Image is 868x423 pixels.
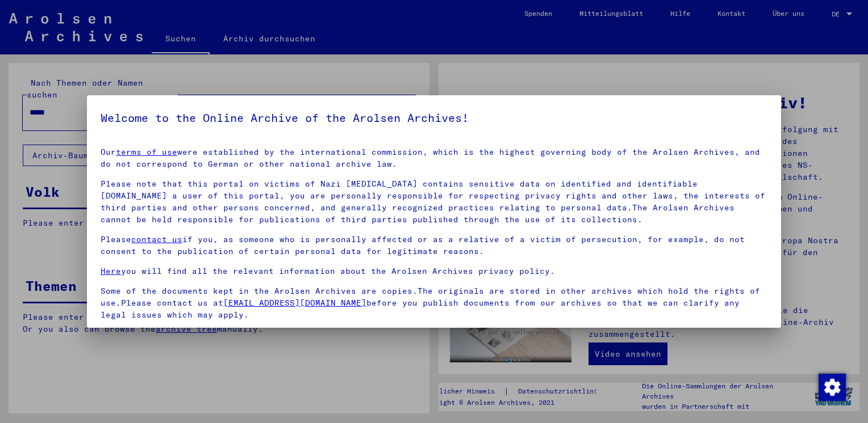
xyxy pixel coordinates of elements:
a: [EMAIL_ADDRESS][DOMAIN_NAME] [223,298,366,308]
p: Our were established by the international commission, which is the highest governing body of the ... [101,146,767,170]
a: contact us [131,234,182,244]
img: Zustimmung ändern [819,374,846,401]
h5: Welcome to the Online Archive of the Arolsen Archives! [101,109,767,127]
p: Please note that this portal on victims of Nazi [MEDICAL_DATA] contains sensitive data on identif... [101,178,767,226]
p: you will find all the relevant information about the Arolsen Archives privacy policy. [101,265,767,277]
p: Please if you, as someone who is personally affected or as a relative of a victim of persecution,... [101,234,767,257]
p: Some of the documents kept in the Arolsen Archives are copies.The originals are stored in other a... [101,285,767,321]
a: terms of use [116,147,177,157]
a: Here [101,266,121,276]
